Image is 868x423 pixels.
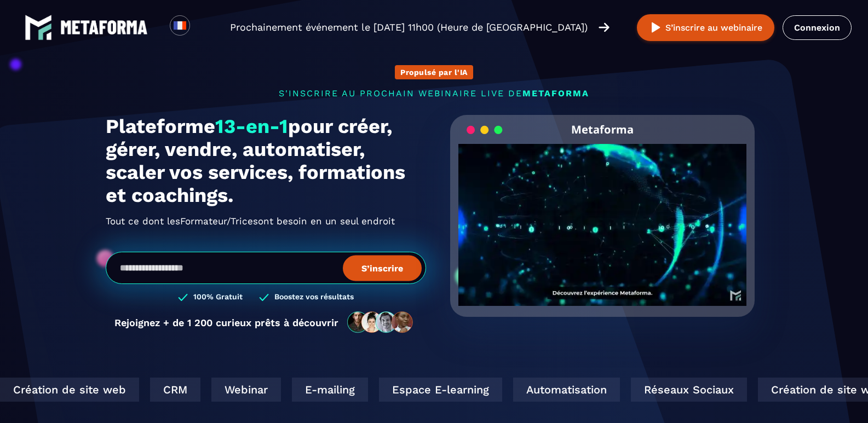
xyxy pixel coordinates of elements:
[344,311,417,334] img: community-people
[193,292,243,303] h3: 100% Gratuit
[378,378,501,402] div: Espace E-learning
[230,20,588,35] p: Prochainement événement le [DATE] 11h00 (Heure de [GEOGRAPHIC_DATA])
[106,115,426,207] h1: Plateforme pour créer, gérer, vendre, automatiser, scaler vos services, formations et coachings.
[180,212,258,230] span: Formateur/Trices
[630,378,746,402] div: Réseaux Sociaux
[106,212,426,230] h2: Tout ce dont les ont besoin en un seul endroit
[637,14,774,41] button: S’inscrire au webinaire
[173,19,187,32] img: fr
[25,14,52,41] img: logo
[649,21,663,34] img: play
[783,15,852,40] a: Connexion
[343,255,422,281] button: S’inscrire
[274,292,354,303] h3: Boostez vos résultats
[210,378,280,402] div: Webinar
[291,378,367,402] div: E-mailing
[215,115,288,138] span: 13-en-1
[149,378,199,402] div: CRM
[400,68,468,77] p: Propulsé par l'IA
[467,125,503,135] img: loading
[178,292,188,303] img: checked
[458,144,747,288] video: Your browser does not support the video tag.
[190,15,217,39] div: Search for option
[599,21,610,33] img: arrow-right
[199,21,208,34] input: Search for option
[114,317,338,328] p: Rejoignez + de 1 200 curieux prêts à découvrir
[522,88,589,98] span: METAFORMA
[60,20,148,34] img: logo
[259,292,269,303] img: checked
[571,115,634,144] h2: Metaforma
[106,88,763,98] p: s'inscrire au prochain webinaire live de
[512,378,619,402] div: Automatisation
